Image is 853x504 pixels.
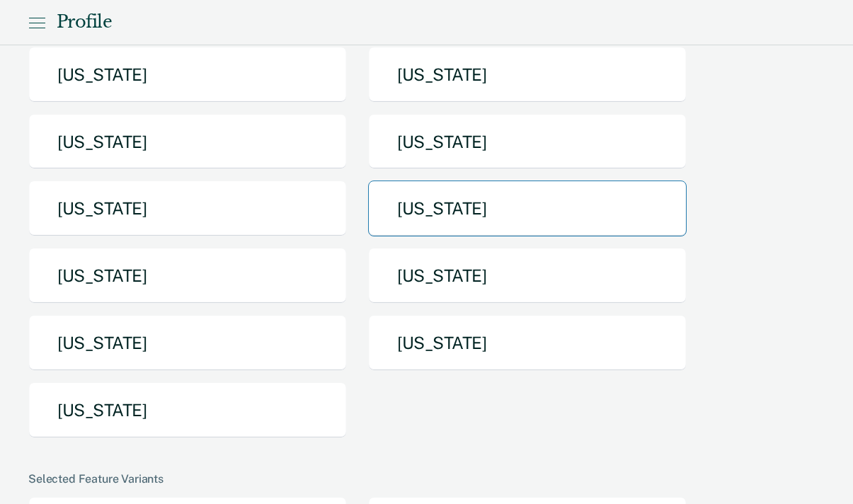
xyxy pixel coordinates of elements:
button: [US_STATE] [28,114,347,170]
button: [US_STATE] [28,248,347,304]
button: [US_STATE] [368,47,687,103]
button: [US_STATE] [368,181,687,236]
button: [US_STATE] [368,315,687,371]
div: Selected Feature Variants [28,472,825,486]
button: [US_STATE] [28,315,347,371]
div: Profile [57,12,112,33]
button: [US_STATE] [368,114,687,170]
button: [US_STATE] [28,47,347,103]
button: [US_STATE] [28,181,347,236]
button: [US_STATE] [28,382,347,438]
button: [US_STATE] [368,248,687,304]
